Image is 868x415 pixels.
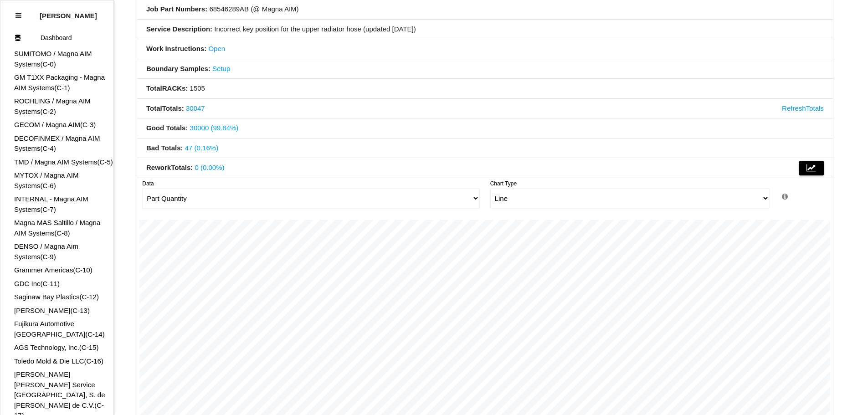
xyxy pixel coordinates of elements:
div: MYTOX / Magna AIM Systems's Dashboard [0,170,113,191]
div: Grammer Americas's Dashboard [0,265,113,276]
a: Search Info [782,193,788,200]
div: GDC Inc's Dashboard [0,279,113,289]
div: Magna MAS Saltillo / Magna AIM Systems's Dashboard [0,218,113,238]
a: GECOM / Magna AIM(C-3) [14,121,96,128]
div: GECOM / Magna AIM's Dashboard [0,120,113,130]
b: Total RACKs : [146,84,188,92]
a: INTERNAL - Magna AIM Systems(C-7) [14,195,88,213]
a: AGS Technology, Inc.(C-15) [14,343,98,351]
b: Good Totals : [146,124,188,132]
a: 30047 [186,104,205,112]
a: DENSO / Magna Aim Systems(C-9) [14,242,78,261]
li: 1505 [137,79,833,99]
div: Saginaw Bay Plastics's Dashboard [0,292,113,302]
div: GM T1XX Packaging - Magna AIM Systems's Dashboard [0,72,113,93]
label: Data [142,180,154,187]
div: SUMITOMO / Magna AIM Systems's Dashboard [0,49,113,69]
div: AGS Technology, Inc.'s Dashboard [0,343,113,353]
div: TMD / Magna AIM Systems's Dashboard [0,157,113,168]
div: Hutchinson's Dashboard [0,306,113,316]
a: Toledo Mold & Die LLC(C-16) [14,357,103,365]
p: Savannah Hill [40,5,97,20]
a: GDC Inc(C-11) [14,280,60,287]
a: Fujikura Automotive [GEOGRAPHIC_DATA](C-14) [14,320,105,338]
b: Total Totals : [146,104,184,112]
div: DECOFINMEX / Magna AIM Systems's Dashboard [0,133,113,154]
label: Chart Type [490,180,517,187]
a: Saginaw Bay Plastics(C-12) [14,293,99,301]
a: ROCHLING / Magna AIM Systems(C-2) [14,97,91,115]
a: Open [208,45,225,52]
b: Job Part Numbers: [146,5,207,13]
a: MYTOX / Magna AIM Systems(C-6) [14,171,78,190]
a: Refresh Totals [782,103,824,114]
a: Dashboard [0,27,113,49]
div: Fujikura Automotive Mexico's Dashboard [0,319,113,339]
a: GM T1XX Packaging - Magna AIM Systems(C-1) [14,73,105,92]
b: Boundary Samples: [146,65,211,72]
div: Close [15,5,21,27]
b: Service Description: [146,25,212,33]
a: 47 (0.16%) [185,144,218,152]
a: SUMITOMO / Magna AIM Systems(C-0) [14,50,92,68]
div: Toledo Mold & Die LLC's Dashboard [0,356,113,367]
b: Work Instructions: [146,45,206,52]
div: DENSO / Magna Aim Systems's Dashboard [0,241,113,262]
a: Magna MAS Saltillo / Magna AIM Systems(C-8) [14,219,100,237]
a: Grammer Americas(C-10) [14,266,92,274]
a: DECOFINMEX / Magna AIM Systems(C-4) [14,134,100,153]
a: TMD / Magna AIM Systems(C-5) [14,158,113,166]
a: Setup [212,65,230,72]
a: 30000 (99.84%) [190,124,239,132]
li: Incorrect key position for the upper radiator hose (updated [DATE]) [137,20,833,40]
b: Bad Totals : [146,144,183,152]
a: 0 (0.00%) [195,164,224,171]
div: INTERNAL - Magna AIM Systems's Dashboard [0,194,113,215]
b: Rework Totals : [146,164,193,171]
a: [PERSON_NAME](C-13) [14,307,90,314]
div: ROCHLING / Magna AIM Systems's Dashboard [0,96,113,117]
